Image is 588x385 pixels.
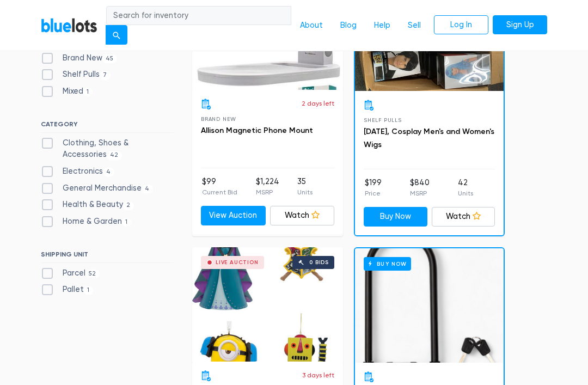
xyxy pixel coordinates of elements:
a: [DATE], Cosplay Men's and Women's Wigs [364,127,494,149]
li: 42 [458,177,473,199]
li: $199 [365,177,382,199]
a: BlueLots [41,17,97,33]
a: Allison Magnetic Phone Mount [201,126,313,135]
a: Live Auction 0 bids [192,247,343,362]
label: Electronics [41,166,114,178]
span: 2 [123,201,134,210]
a: Sign Up [493,15,547,35]
span: 4 [142,185,153,193]
span: 1 [84,286,93,295]
p: Units [458,188,473,198]
span: 1 [122,218,131,227]
input: Search for inventory [106,6,291,26]
span: 52 [85,270,100,278]
a: Sell [399,15,430,36]
label: Brand New [41,52,117,64]
a: Watch [270,206,335,225]
a: About [291,15,332,36]
a: Help [365,15,399,36]
h6: Buy Now [364,257,411,271]
label: Parcel [41,267,100,279]
span: 42 [107,151,122,160]
span: 45 [102,54,117,63]
span: 1 [83,88,93,96]
li: $99 [202,176,237,198]
label: Clothing, Shoes & Accessories [41,137,174,161]
label: General Merchandise [41,182,153,194]
a: Watch [432,207,495,227]
p: 2 days left [302,99,334,108]
a: Buy Now [364,207,427,227]
span: Shelf Pulls [364,117,402,123]
a: View Auction [201,206,266,225]
label: Shelf Pulls [41,69,111,81]
h6: SHIPPING UNIT [41,250,174,262]
p: MSRP [256,187,279,197]
span: Brand New [201,116,236,122]
a: Blog [332,15,365,36]
p: Units [297,187,313,197]
p: 3 days left [302,370,334,380]
span: 4 [103,168,114,176]
p: Price [365,188,382,198]
label: Home & Garden [41,216,131,228]
h6: CATEGORY [41,120,174,132]
li: $1,224 [256,176,279,198]
li: $840 [410,177,430,199]
a: Buy Now [355,248,504,363]
label: Health & Beauty [41,199,134,211]
a: Log In [434,15,488,35]
label: Mixed [41,85,93,97]
p: MSRP [410,188,430,198]
li: 35 [297,176,313,198]
p: Current Bid [202,187,237,197]
span: 7 [100,71,111,80]
label: Pallet [41,284,93,296]
div: 0 bids [309,260,329,265]
div: Live Auction [216,260,259,265]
